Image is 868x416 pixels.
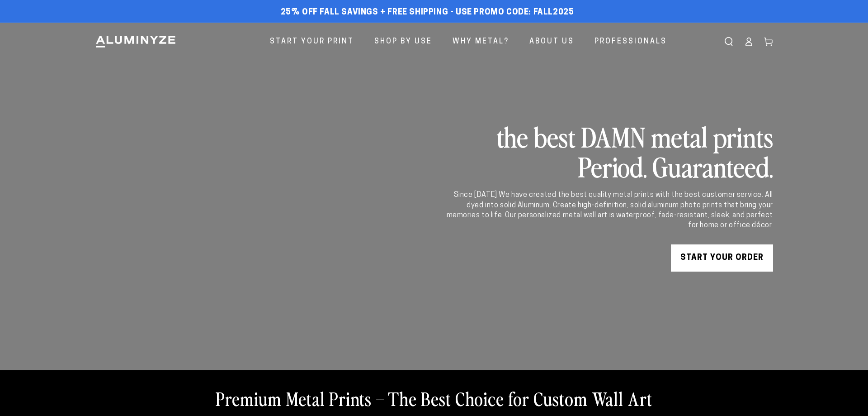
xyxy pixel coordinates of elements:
span: Shop By Use [374,35,432,48]
a: Start Your Print [263,30,361,54]
a: Shop By Use [368,30,439,54]
img: Aluminyze [95,35,176,48]
span: Start Your Print [270,35,354,48]
h2: Premium Metal Prints – The Best Choice for Custom Wall Art [216,387,652,410]
span: About Us [529,35,574,48]
a: About Us [523,30,581,54]
h2: the best DAMN metal prints Period. Guaranteed. [445,121,773,181]
summary: Search our site [719,32,739,52]
span: Professionals [594,35,667,48]
a: START YOUR Order [671,244,773,272]
span: Why Metal? [453,35,509,48]
div: Since [DATE] We have created the best quality metal prints with the best customer service. All dy... [445,190,773,231]
span: 25% off FALL Savings + Free Shipping - Use Promo Code: FALL2025 [281,8,574,18]
a: Why Metal? [446,30,516,54]
a: Professionals [588,30,674,54]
